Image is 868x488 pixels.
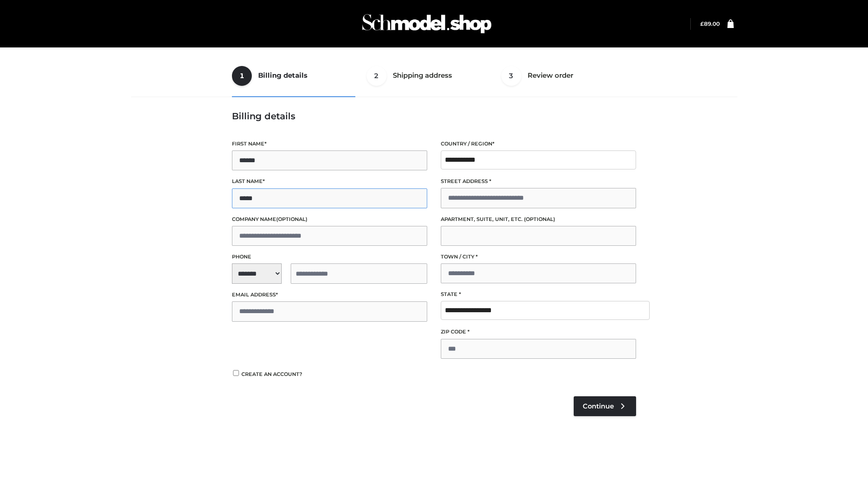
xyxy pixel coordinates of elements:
span: (optional) [276,216,307,222]
input: Create an account? [232,370,240,376]
span: Continue [583,402,614,410]
label: Apartment, suite, unit, etc. [441,215,636,224]
span: (optional) [524,216,555,222]
a: £89.00 [700,20,720,27]
span: Create an account? [241,371,302,377]
span: £ [700,20,704,27]
label: Email address [232,291,427,299]
img: Schmodel Admin 964 [359,6,495,42]
bdi: 89.00 [700,20,720,27]
label: Company name [232,215,427,224]
label: State [441,290,636,299]
label: Street address [441,177,636,186]
h3: Billing details [232,111,636,122]
label: Country / Region [441,140,636,148]
label: Last name [232,177,427,186]
label: First name [232,140,427,148]
label: Phone [232,253,427,261]
a: Continue [574,396,636,416]
label: Town / City [441,253,636,261]
label: ZIP Code [441,328,636,336]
